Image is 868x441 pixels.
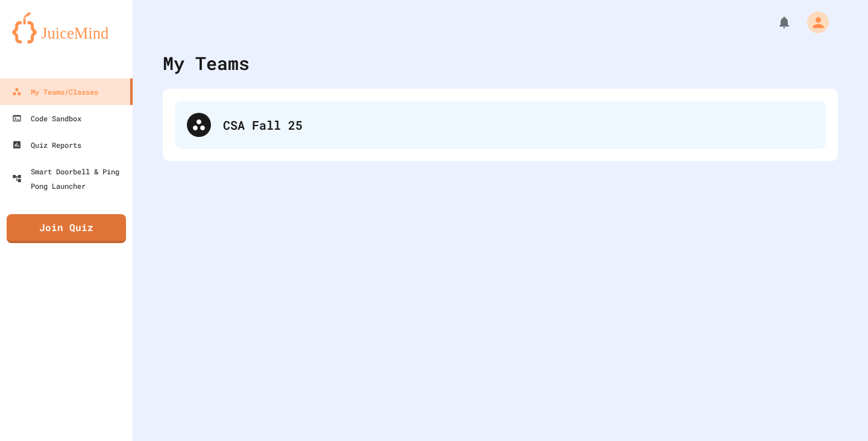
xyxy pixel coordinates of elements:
div: My Account [794,8,832,36]
div: My Notifications [755,12,794,33]
div: Code Sandbox [12,111,81,125]
div: CSA Fall 25 [175,101,826,149]
div: My Teams [163,49,250,77]
div: Quiz Reports [12,138,81,152]
div: My Teams/Classes [12,84,98,99]
img: logo-orange.svg [12,12,121,43]
div: Smart Doorbell & Ping Pong Launcher [12,164,128,193]
a: Join Quiz [7,214,126,243]
div: CSA Fall 25 [223,116,814,134]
